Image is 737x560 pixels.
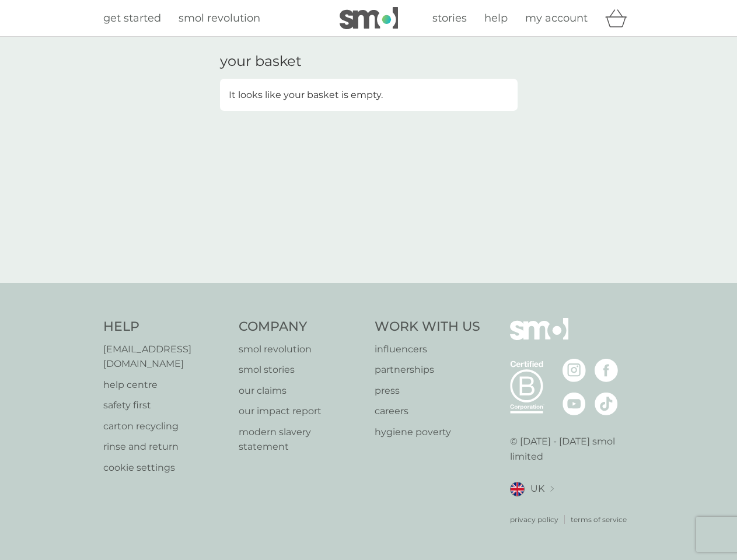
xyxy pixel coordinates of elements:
h4: Company [239,318,363,336]
div: basket [605,6,634,30]
img: visit the smol Facebook page [595,359,618,382]
a: partnerships [375,362,480,377]
a: influencers [375,342,480,357]
img: smol [340,7,398,29]
span: UK [530,481,544,496]
a: privacy policy [510,514,558,525]
a: cookie settings [103,460,228,475]
span: help [484,12,508,24]
a: careers [375,404,480,419]
img: visit the smol Instagram page [563,359,586,382]
img: UK flag [510,482,525,496]
img: visit the smol Tiktok page [595,392,618,415]
a: carton recycling [103,419,228,434]
span: get started [103,12,161,24]
span: my account [525,12,588,24]
a: help centre [103,377,228,393]
h4: Work With Us [375,318,480,336]
a: stories [432,10,467,27]
a: help [484,10,508,27]
a: get started [103,10,161,27]
a: our claims [239,383,363,398]
a: my account [525,10,588,27]
h4: Help [103,318,228,336]
img: select a new location [550,486,554,492]
p: © [DATE] - [DATE] smol limited [510,434,634,464]
a: hygiene poverty [375,425,480,440]
a: rinse and return [103,439,228,454]
a: smol stories [239,362,363,377]
img: visit the smol Youtube page [563,392,586,415]
img: smol [510,318,568,358]
a: smol revolution [179,10,260,27]
p: It looks like your basket is empty. [229,87,383,103]
a: modern slavery statement [239,425,363,454]
a: terms of service [571,514,627,525]
a: [EMAIL_ADDRESS][DOMAIN_NAME] [103,342,228,372]
a: safety first [103,398,228,413]
a: our impact report [239,404,363,419]
h3: your basket [220,53,302,70]
a: smol revolution [239,342,363,357]
a: press [375,383,480,398]
span: stories [432,12,467,24]
span: smol revolution [179,12,260,24]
